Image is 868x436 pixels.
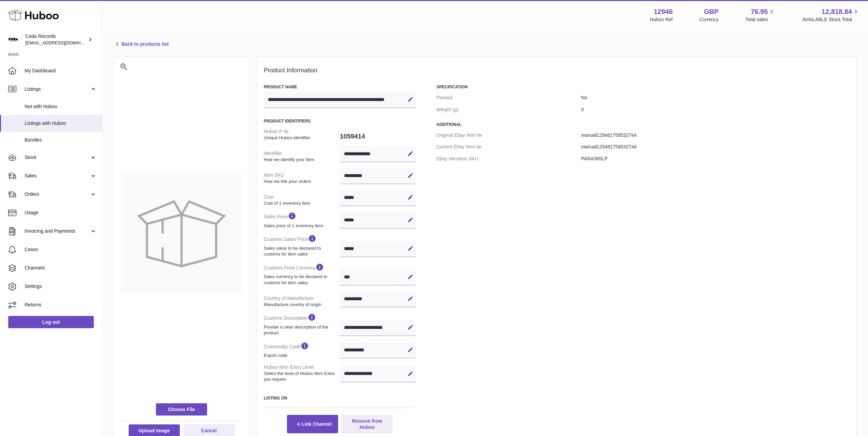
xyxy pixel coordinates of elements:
span: Bundles [25,137,97,143]
button: Remove from Huboo [342,415,393,433]
strong: Cost of 1 inventory item [264,200,338,206]
dt: Cost [264,191,340,209]
strong: 12946 [654,7,673,16]
img: haz@pcatmedia.com [8,34,18,45]
button: Link Channel [287,415,338,433]
dd: 0 [581,104,850,116]
a: 12,818.84 AVAILABLE Stock Total [802,7,860,23]
div: Coda Records [25,33,87,46]
span: Channels [25,265,97,271]
span: 76.95 [751,7,768,16]
img: no-photo-large.jpg [120,172,243,294]
span: 12,818.84 [822,7,852,16]
dt: Country of Manufacture [264,292,340,310]
span: Usage [25,209,97,216]
span: My Dashboard [25,68,97,74]
dt: Customs Sales Price [264,231,340,260]
strong: How we link your orders [264,178,338,185]
dt: Huboo P № [264,126,340,143]
dt: Weight (g) [436,104,581,116]
span: Sales [25,173,90,179]
span: Choose File [156,403,207,416]
dt: Huboo Item Extra Level [264,361,340,385]
dt: Current Ebay Item № [436,141,581,153]
div: Currency [699,16,719,23]
strong: Export code [264,352,338,359]
dt: Customs Price Currency [264,260,340,288]
span: Not with Huboo [25,103,97,110]
span: Settings [25,283,97,290]
dt: Commodity Code [264,339,340,361]
strong: Manufacture country of origin [264,302,338,308]
span: [EMAIL_ADDRESS][DOMAIN_NAME] [25,40,100,45]
h3: Additional [436,122,850,127]
h3: Specification [436,84,850,90]
h3: Product Name [264,84,416,90]
span: Orders [25,191,90,198]
strong: Sales currency to be declared to customs for item sales [264,274,338,286]
span: AVAILABLE Stock Total [802,16,860,23]
h3: Listing On [264,395,416,401]
strong: Select the level of Huboo Item Extra you require [264,370,338,382]
span: Total sales [745,16,776,23]
dd: 1059414 [340,129,416,144]
strong: GBP [704,7,719,16]
strong: How we identify your item [264,157,338,163]
dt: Item SKU [264,169,340,187]
span: Invoicing and Payments [25,228,90,234]
dt: Sales Price [264,209,340,231]
dt: Customs Description [264,310,340,338]
dt: Ebay Variation SKU [436,153,581,165]
strong: Sales price of 1 inventory item [264,223,338,229]
strong: Unique Huboo identifier [264,135,338,141]
dt: Identifier [264,147,340,165]
span: Listings with Huboo [25,120,97,127]
dd: manual129461758532744 [581,141,850,153]
dd: manual129461758532744 [581,129,850,141]
dt: Original Ebay Item № [436,129,581,141]
a: Log out [8,316,94,328]
a: Back to products list [113,40,169,48]
strong: Sales value to be declared to customs for item sales [264,245,338,257]
dd: PARA365LP [581,153,850,165]
dt: Packed [436,92,581,104]
h2: Product Information [264,67,850,74]
span: Listings [25,86,90,92]
strong: Provide a clear description of the product [264,324,338,336]
div: Huboo Ref [650,16,673,23]
a: 76.95 Total sales [745,7,776,23]
dd: No [581,92,850,104]
span: Stock [25,154,90,161]
span: Returns [25,302,97,308]
span: Cases [25,246,97,253]
h3: Product Identifiers [264,118,416,124]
